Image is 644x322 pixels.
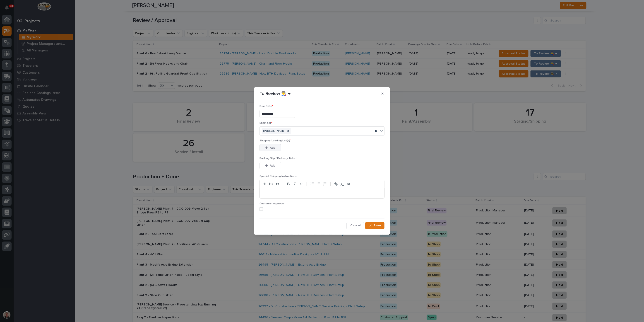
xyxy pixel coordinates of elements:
span: Packing Slip / Delivery Ticket [260,157,297,160]
div: [PERSON_NAME] [262,128,286,134]
span: Save [373,223,381,228]
button: Add [260,144,281,151]
p: To Review 👨‍🏭 → [260,91,291,96]
span: Add [270,164,276,168]
button: Save [365,222,384,229]
span: Cancel [350,223,360,228]
span: Due Date [260,105,273,108]
button: Add [260,162,281,169]
span: Customer Approval [260,202,284,205]
span: Engineer [260,122,272,124]
button: Cancel [346,222,364,229]
span: Special Shipping Instructions [260,175,297,178]
span: Shipping/Loading List(s) [260,139,291,142]
span: Add [270,146,276,150]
